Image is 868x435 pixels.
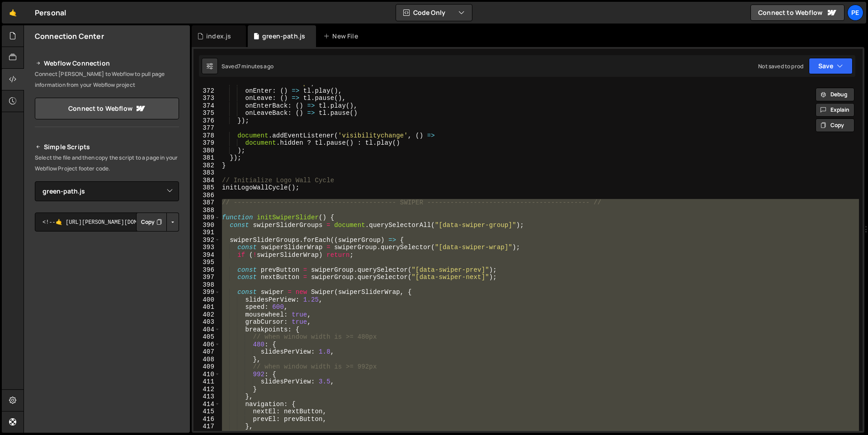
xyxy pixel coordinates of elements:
div: 401 [193,303,220,311]
div: 396 [193,266,220,274]
a: Connect to Webflow [750,5,844,21]
div: New File [323,32,361,41]
div: 404 [193,326,220,334]
div: 417 [193,423,220,430]
div: 388 [193,207,220,214]
a: 🤙 [2,2,24,24]
div: 414 [193,401,220,408]
div: 382 [193,162,220,170]
div: 391 [193,229,220,236]
div: 379 [193,139,220,147]
div: 412 [193,386,220,393]
button: Explain [816,103,854,117]
div: 392 [193,236,220,244]
div: 411 [193,378,220,386]
div: 385 [193,184,220,192]
a: Pe [847,5,863,21]
iframe: YouTube video player [35,334,180,415]
div: 377 [193,124,220,132]
div: index.js [206,32,231,41]
div: 376 [193,117,220,125]
div: 375 [193,109,220,117]
div: 407 [193,348,220,356]
div: 406 [193,341,220,349]
div: Not saved to prod [758,62,803,70]
div: 400 [193,296,220,304]
div: 408 [193,356,220,364]
div: 413 [193,393,220,401]
h2: Simple Scripts [35,142,179,152]
iframe: YouTube video player [35,246,180,328]
textarea: <!--🤙 [URL][PERSON_NAME][DOMAIN_NAME]> <script>document.addEventListener("DOMContentLoaded", func... [35,213,179,232]
div: 380 [193,147,220,155]
div: 402 [193,311,220,319]
div: 383 [193,169,220,177]
div: 384 [193,177,220,184]
a: Connect to Webflow [35,98,179,119]
div: 378 [193,132,220,140]
p: Select the file and then copy the script to a page in your Webflow Project footer code. [35,152,179,174]
div: 397 [193,274,220,281]
button: Copy [136,213,167,232]
div: 7 minutes ago [238,62,274,70]
div: Personal [35,7,66,18]
div: 403 [193,318,220,326]
div: 410 [193,371,220,378]
div: 399 [193,288,220,296]
button: Debug [816,88,854,101]
h2: Connection Center [35,31,104,41]
div: 405 [193,333,220,341]
div: 372 [193,87,220,95]
button: Copy [816,118,854,132]
div: 398 [193,281,220,289]
div: 416 [193,416,220,423]
div: 386 [193,192,220,199]
div: 373 [193,95,220,102]
div: 381 [193,154,220,162]
button: Code Only [396,5,472,21]
div: Saved [222,62,274,70]
div: 389 [193,214,220,222]
div: 415 [193,408,220,416]
h2: Webflow Connection [35,58,179,69]
div: 374 [193,102,220,110]
div: 409 [193,363,220,371]
div: 395 [193,259,220,266]
div: 394 [193,251,220,259]
div: 390 [193,222,220,229]
button: Save [809,58,853,74]
div: 393 [193,244,220,251]
div: Button group with nested dropdown [136,213,179,232]
div: 387 [193,199,220,207]
p: Connect [PERSON_NAME] to Webflow to pull page information from your Webflow project [35,69,179,90]
div: green-path.js [262,32,305,41]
